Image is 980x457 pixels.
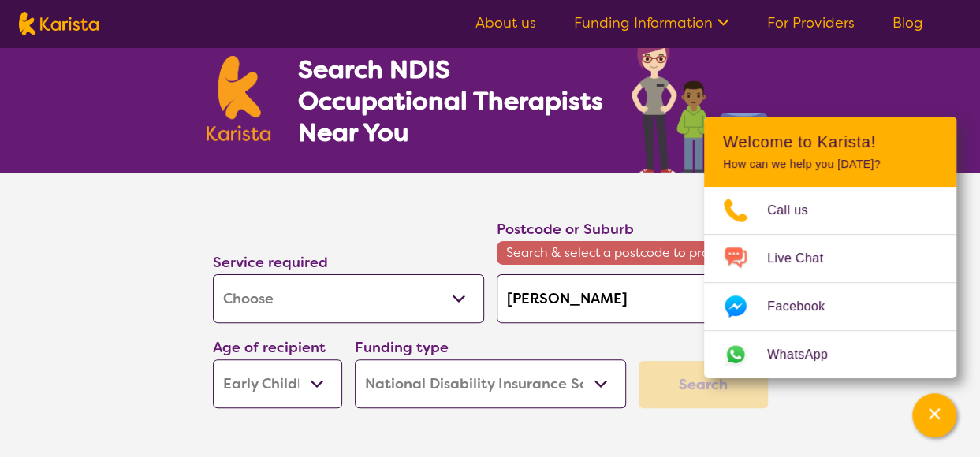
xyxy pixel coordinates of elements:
h2: Welcome to Karista! [723,132,937,151]
a: For Providers [767,13,855,32]
span: Search & select a postcode to proceed [497,241,768,265]
button: Channel Menu [912,393,956,437]
span: Call us [767,199,827,222]
label: Age of recipient [213,338,326,357]
label: Postcode or Suburb [497,220,634,239]
a: Web link opens in a new tab. [704,331,956,378]
label: Service required [213,253,328,272]
ul: Choose channel [704,187,956,378]
img: Karista logo [19,12,99,35]
img: occupational-therapy [632,35,774,173]
h1: Search NDIS Occupational Therapists Near You [297,54,604,148]
a: Funding Information [574,13,729,32]
p: How can we help you [DATE]? [723,158,937,171]
span: WhatsApp [767,343,847,366]
span: Live Chat [767,247,842,270]
a: Blog [892,13,923,32]
a: About us [475,13,536,32]
label: Funding type [355,338,449,357]
div: Channel Menu [704,117,956,378]
span: Facebook [767,295,844,318]
input: Type [497,274,768,323]
img: Karista logo [207,56,271,141]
